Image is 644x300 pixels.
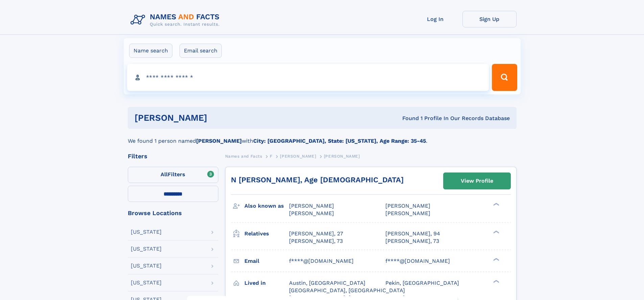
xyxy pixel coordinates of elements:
[385,280,459,286] span: Pekin, [GEOGRAPHIC_DATA]
[492,279,500,283] div: ❯
[305,115,510,122] div: Found 1 Profile In Our Records Database
[289,237,343,245] a: [PERSON_NAME], 73
[129,44,172,58] label: Name search
[270,154,272,159] span: F
[180,44,222,58] label: Email search
[244,255,289,267] h3: Email
[270,152,272,160] a: F
[244,228,289,239] h3: Relatives
[128,153,218,159] div: Filters
[128,167,218,183] label: Filters
[289,287,405,294] span: [GEOGRAPHIC_DATA], [GEOGRAPHIC_DATA]
[280,152,316,160] a: [PERSON_NAME]
[131,246,162,252] div: [US_STATE]
[385,210,430,216] span: [PERSON_NAME]
[131,280,162,285] div: [US_STATE]
[161,171,168,178] span: All
[244,277,289,289] h3: Lived in
[253,138,426,144] b: City: [GEOGRAPHIC_DATA], State: [US_STATE], Age Range: 35-45
[492,202,500,207] div: ❯
[231,176,404,184] a: N [PERSON_NAME], Age [DEMOGRAPHIC_DATA]
[135,114,305,122] h1: [PERSON_NAME]
[385,237,439,245] a: [PERSON_NAME], 73
[289,210,334,216] span: [PERSON_NAME]
[408,11,462,27] a: Log In
[462,11,517,27] a: Sign Up
[128,11,225,29] img: Logo Names and Facts
[244,200,289,212] h3: Also known as
[492,257,500,261] div: ❯
[289,203,334,209] span: [PERSON_NAME]
[128,129,517,145] div: We found 1 person named with .
[131,263,162,269] div: [US_STATE]
[385,203,430,209] span: [PERSON_NAME]
[131,229,162,235] div: [US_STATE]
[225,152,262,160] a: Names and Facts
[289,230,343,237] a: [PERSON_NAME], 27
[492,64,517,91] button: Search Button
[289,280,365,286] span: Austin, [GEOGRAPHIC_DATA]
[492,230,500,234] div: ❯
[444,173,510,189] a: View Profile
[196,138,242,144] b: [PERSON_NAME]
[128,210,218,216] div: Browse Locations
[127,64,489,91] input: search input
[280,154,316,159] span: [PERSON_NAME]
[385,230,440,237] a: [PERSON_NAME], 94
[461,173,493,189] div: View Profile
[324,154,360,159] span: [PERSON_NAME]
